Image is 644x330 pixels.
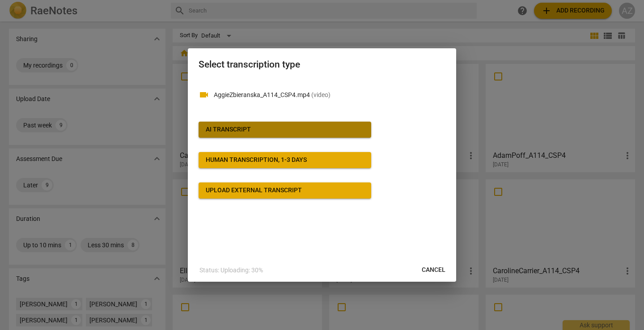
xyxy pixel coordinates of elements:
[199,122,371,138] button: AI Transcript
[311,91,330,98] span: ( video )
[199,89,209,100] span: videocam
[415,262,453,278] button: Cancel
[206,156,307,165] div: Human transcription, 1-3 days
[199,266,263,275] p: Status: Uploading: 30%
[199,182,371,199] button: Upload external transcript
[214,90,445,100] p: AggieZbieranska_A114_CSP4.mp4(video)
[206,125,251,134] div: AI Transcript
[422,266,445,275] span: Cancel
[199,152,371,168] button: Human transcription, 1-3 days
[199,59,445,70] h2: Select transcription type
[206,186,302,195] div: Upload external transcript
